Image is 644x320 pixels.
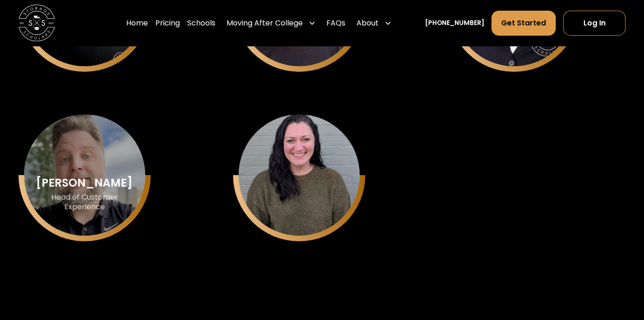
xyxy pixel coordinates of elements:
[491,11,556,36] a: Get Started
[227,18,303,29] div: Moving After College
[37,193,132,212] div: Head of Customer Experience
[425,18,485,28] a: [PHONE_NUMBER]
[326,10,345,36] a: FAQs
[563,11,626,36] a: Log In
[187,10,215,36] a: Schools
[353,10,395,36] div: About
[36,177,133,189] div: [PERSON_NAME]
[356,18,379,29] div: About
[155,10,180,36] a: Pricing
[223,10,319,36] div: Moving After College
[126,10,148,36] a: Home
[18,5,55,42] img: Storage Scholars main logo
